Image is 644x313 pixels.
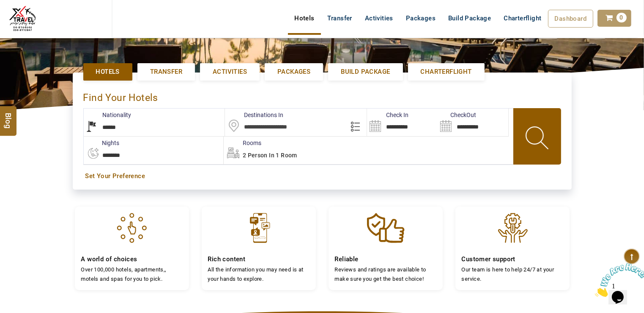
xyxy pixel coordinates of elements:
[341,67,390,76] span: Build Package
[243,152,297,159] span: 2 Person in 1 Room
[277,67,310,76] span: Packages
[85,172,559,181] a: Set Your Preference
[442,10,497,27] a: Build Package
[367,111,408,119] label: Check In
[200,63,260,81] a: Activities
[504,14,541,22] span: Charterflight
[617,13,627,22] span: 0
[208,265,310,283] p: All the information you may need is at your hands to explore.
[3,3,7,11] span: 1
[208,255,310,263] h4: Rich content
[438,111,476,119] label: CheckOut
[213,67,247,76] span: Activities
[81,255,183,263] h4: A world of choices
[84,111,132,119] label: Nationality
[555,15,587,22] span: Dashboard
[83,63,132,81] a: Hotels
[83,83,561,108] div: Find Your Hotels
[462,255,563,263] h4: Customer support
[359,10,400,27] a: Activities
[497,10,548,27] a: Charterflight
[288,10,321,27] a: Hotels
[438,109,508,136] input: Search
[265,63,323,81] a: Packages
[462,265,563,283] p: Our team is here to help 24/7 at your service.
[225,111,283,119] label: Destinations In
[421,67,472,76] span: Charterflight
[224,139,261,147] label: Rooms
[335,255,436,263] h4: Reliable
[335,265,436,283] p: Reviews and ratings are available to make sure you get the best choice!
[81,265,183,283] p: Over 100,000 hotels, apartments,, motels and spas for you to pick.
[592,260,644,300] iframe: chat widget
[400,10,442,27] a: Packages
[83,139,120,147] label: nights
[137,63,195,81] a: Transfer
[321,10,359,27] a: Transfer
[3,3,56,37] img: Chat attention grabber
[328,63,403,81] a: Build Package
[3,112,14,120] span: Blog
[96,67,120,76] span: Hotels
[150,67,182,76] span: Transfer
[6,3,38,36] img: The Royal Line Holidays
[597,10,631,27] a: 0
[408,63,485,81] a: Charterflight
[367,109,438,136] input: Search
